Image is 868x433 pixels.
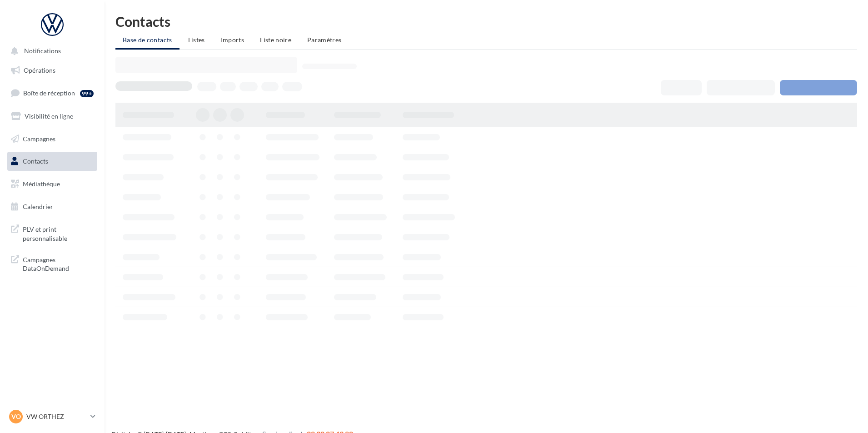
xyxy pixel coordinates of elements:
span: Imports [221,36,244,44]
h1: Contacts [115,15,857,28]
p: VW ORTHEZ [26,412,87,421]
a: Visibilité en ligne [5,107,99,126]
span: Boîte de réception [23,89,75,97]
a: Médiathèque [5,174,99,194]
a: Opérations [5,61,99,80]
span: Campagnes DataOnDemand [23,254,94,273]
a: Calendrier [5,197,99,216]
span: Médiathèque [23,180,60,188]
span: Campagnes [23,134,55,142]
a: Campagnes [5,129,99,149]
span: Calendrier [23,203,53,210]
div: 99+ [80,90,94,97]
span: Contacts [23,157,48,165]
span: Visibilité en ligne [25,112,73,120]
span: Liste noire [260,36,291,44]
a: Campagnes DataOnDemand [5,250,99,277]
a: VO VW ORTHEZ [7,408,97,425]
a: Contacts [5,152,99,171]
span: VO [11,412,21,421]
span: Listes [188,36,205,44]
span: Paramètres [307,36,342,44]
span: PLV et print personnalisable [23,223,94,243]
a: Boîte de réception99+ [5,83,99,103]
span: Notifications [24,47,61,55]
span: Opérations [24,66,55,74]
a: PLV et print personnalisable [5,219,99,246]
